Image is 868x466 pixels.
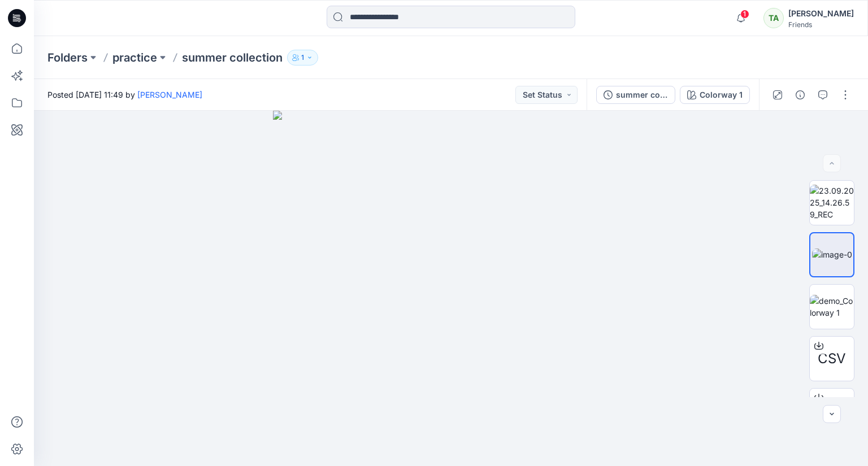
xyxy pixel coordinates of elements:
div: summer collection [616,89,668,101]
div: TA [763,8,784,28]
a: [PERSON_NAME] [137,90,202,99]
img: demo_Colorway 1 [810,295,854,319]
a: Folders [47,50,88,66]
span: Posted [DATE] 11:49 by [47,89,202,101]
button: summer collection [596,86,675,104]
span: CSV [818,349,846,369]
img: 23.09.2025_14.26.59_REC [810,185,854,220]
button: Colorway 1 [680,86,750,104]
div: Friends [788,20,854,29]
p: summer collection [182,50,283,66]
img: eyJhbGciOiJIUzI1NiIsImtpZCI6IjAiLCJzbHQiOiJzZXMiLCJ0eXAiOiJKV1QifQ.eyJkYXRhIjp7InR5cGUiOiJzdG9yYW... [273,111,628,466]
div: [PERSON_NAME] [788,7,854,20]
button: 1 [287,50,318,66]
a: practice [112,50,157,66]
img: image-0 [812,249,852,260]
span: 1 [740,10,749,19]
p: 1 [301,51,304,64]
div: Colorway 1 [700,89,743,101]
button: Details [791,86,809,104]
